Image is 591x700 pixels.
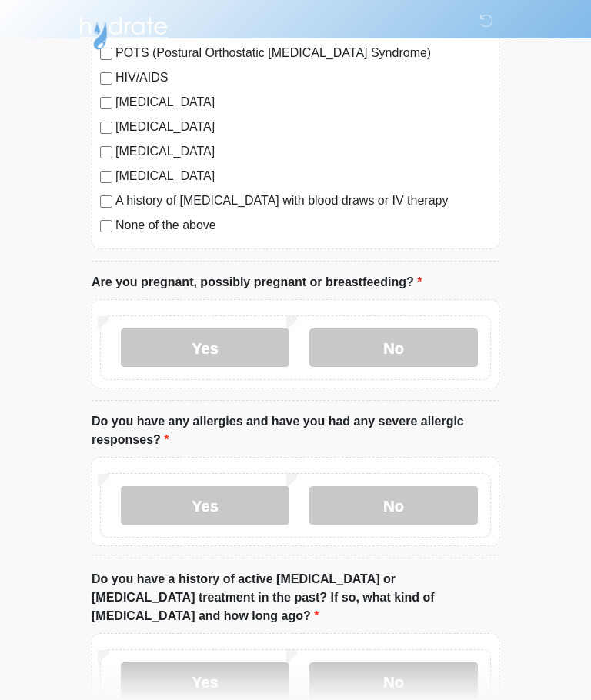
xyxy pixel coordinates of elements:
label: Do you have a history of active [MEDICAL_DATA] or [MEDICAL_DATA] treatment in the past? If so, wh... [92,570,499,625]
input: A history of [MEDICAL_DATA] with blood draws or IV therapy [100,195,112,208]
input: HIV/AIDS [100,72,112,85]
label: Yes [121,486,289,525]
input: [MEDICAL_DATA] [100,171,112,183]
label: [MEDICAL_DATA] [115,167,491,185]
input: [MEDICAL_DATA] [100,97,112,109]
label: No [309,486,478,525]
label: A history of [MEDICAL_DATA] with blood draws or IV therapy [115,192,491,210]
label: HIV/AIDS [115,68,491,87]
input: [MEDICAL_DATA] [100,146,112,158]
img: Hydrate IV Bar - Arcadia Logo [76,12,170,51]
label: [MEDICAL_DATA] [115,142,491,161]
label: [MEDICAL_DATA] [115,118,491,136]
label: Are you pregnant, possibly pregnant or breastfeeding? [92,273,422,292]
label: No [309,328,478,367]
label: [MEDICAL_DATA] [115,93,491,112]
input: [MEDICAL_DATA] [100,122,112,134]
label: None of the above [115,216,491,235]
label: Yes [121,328,289,367]
input: None of the above [100,220,112,232]
label: Do you have any allergies and have you had any severe allergic responses? [92,412,499,449]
